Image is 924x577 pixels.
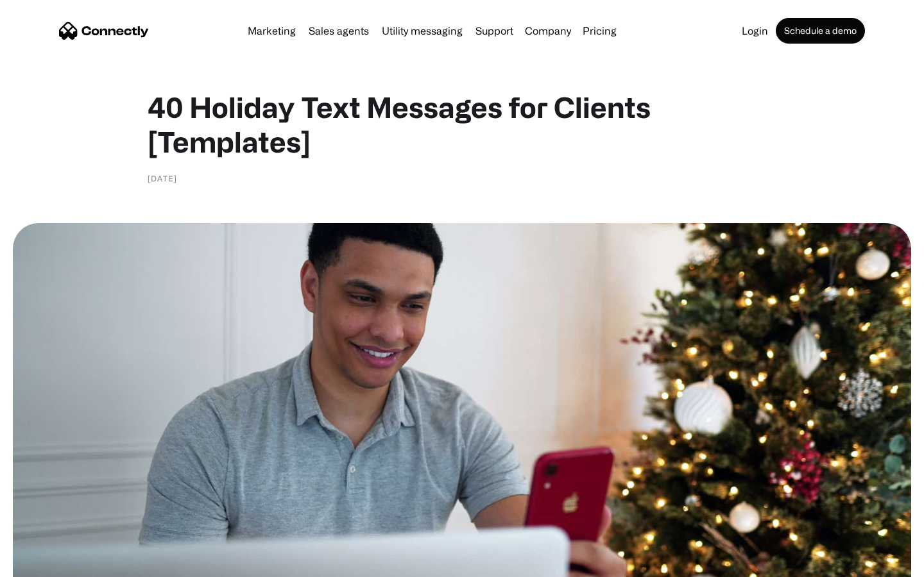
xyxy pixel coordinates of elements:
a: Marketing [243,26,301,36]
a: Sales agents [304,26,374,36]
a: Utility messaging [377,26,468,36]
a: Schedule a demo [776,18,865,44]
ul: Language list [26,555,77,573]
a: Pricing [577,26,622,36]
h1: 40 Holiday Text Messages for Clients [Templates] [148,90,776,159]
aside: Language selected: English [13,555,77,573]
div: [DATE] [148,172,177,185]
a: Support [470,26,518,36]
div: Company [525,22,571,40]
a: Login [737,26,773,36]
